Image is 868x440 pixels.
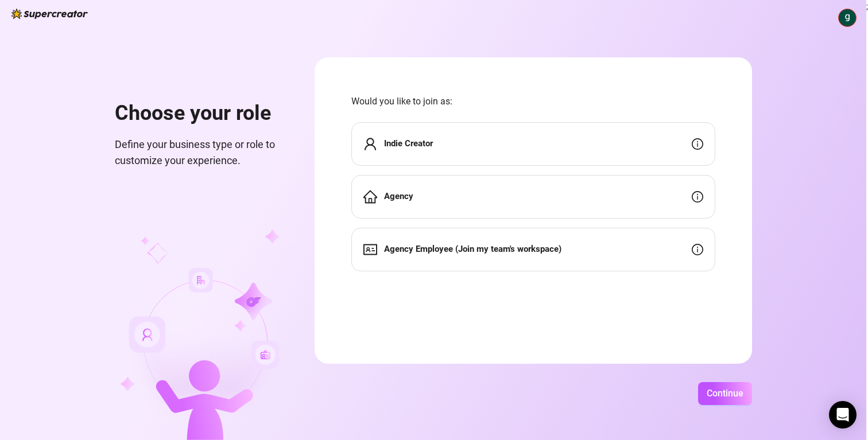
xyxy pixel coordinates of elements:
h1: Choose your role [115,101,287,126]
strong: Agency [384,191,413,201]
strong: Agency Employee (Join my team's workspace) [384,244,561,254]
span: info-circle [692,244,703,255]
strong: Indie Creator [384,138,433,149]
span: idcard [363,243,377,256]
img: ACg8ocJGTWF71FqRK5CaulDf4ailgVWQOMFxgj14gw3xhPRxIB2z8A=s96-c [839,9,856,26]
div: Open Intercom Messenger [829,401,857,429]
span: info-circle [692,138,703,150]
span: info-circle [692,191,703,203]
button: Continue [698,382,752,405]
span: Continue [707,388,743,399]
span: user [363,137,377,151]
img: logo [11,9,88,19]
span: home [363,190,377,204]
span: Define your business type or role to customize your experience. [115,137,287,169]
span: Would you like to join as: [351,94,715,108]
